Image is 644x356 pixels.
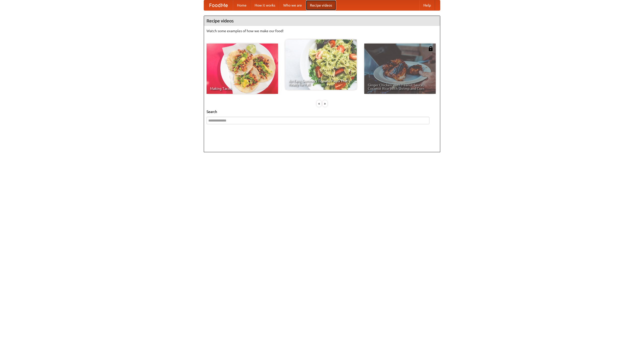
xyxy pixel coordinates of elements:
div: » [323,100,327,107]
img: 483408.png [428,46,433,51]
a: Home [233,0,251,10]
a: Help [419,0,435,10]
a: How it works [251,0,279,10]
h4: Recipe videos [204,16,440,26]
span: Making Tacos [210,87,274,90]
a: FoodMe [204,0,233,10]
a: Recipe videos [306,0,336,10]
a: Who we are [279,0,306,10]
h5: Search [207,109,437,114]
div: « [317,100,321,107]
span: An Easy, Summery Tomato Pasta That's Ready for Fall [289,79,353,86]
a: Making Tacos [207,44,278,94]
a: An Easy, Summery Tomato Pasta That's Ready for Fall [285,39,357,90]
p: Watch some examples of how we make our food! [207,28,437,33]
